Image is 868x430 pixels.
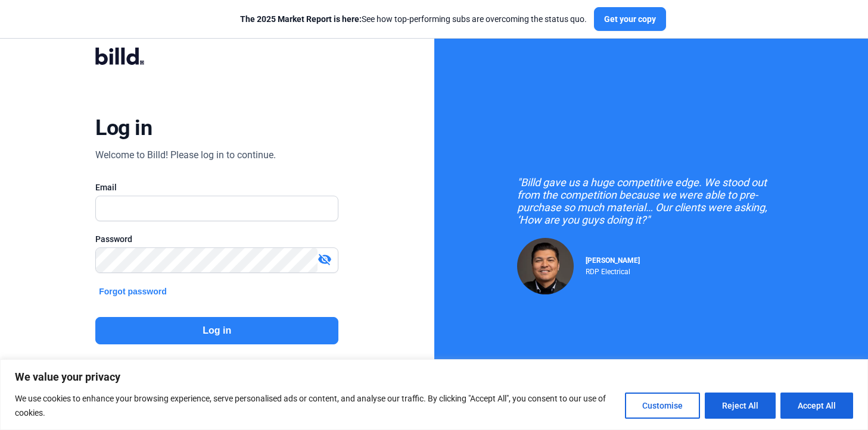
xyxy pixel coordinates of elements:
[95,285,170,298] button: Forgot password
[95,317,338,344] button: Log in
[95,233,338,245] div: Password
[240,14,362,24] span: The 2025 Market Report is here:
[705,393,776,419] button: Reject All
[586,256,640,265] span: [PERSON_NAME]
[15,370,853,384] p: We value your privacy
[517,238,574,294] img: Raul Pacheco
[586,265,640,276] div: RDP Electrical
[240,13,587,25] div: See how top-performing subs are overcoming the status quo.
[517,176,785,226] div: "Billd gave us a huge competitive edge. We stood out from the competition because we were able to...
[625,393,700,419] button: Customise
[95,181,338,193] div: Email
[95,115,152,141] div: Log in
[15,391,616,420] p: We use cookies to enhance your browsing experience, serve personalised ads or content, and analys...
[594,7,666,31] button: Get your copy
[780,393,853,419] button: Accept All
[95,148,276,162] div: Welcome to Billd! Please log in to continue.
[318,252,332,266] mat-icon: visibility_off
